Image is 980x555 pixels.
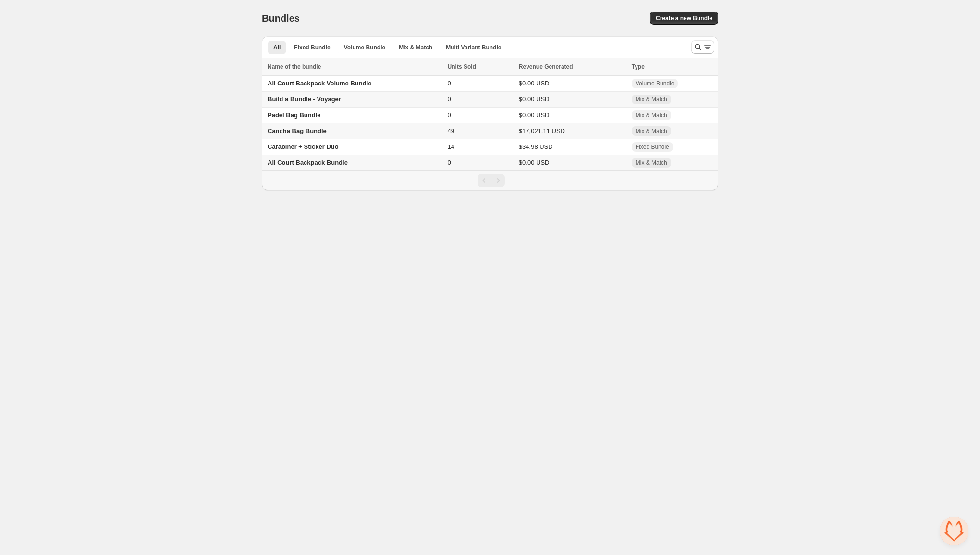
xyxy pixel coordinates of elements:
span: $0.00 USD [519,159,550,166]
span: Mix & Match [399,44,432,51]
span: 0 [448,159,451,166]
span: Cancha Bag Bundle [268,127,327,134]
button: Revenue Generated [519,62,583,72]
button: Search and filter results [691,40,714,54]
div: Type [632,62,712,72]
nav: Pagination [262,170,718,190]
button: Create a new Bundle [650,12,718,25]
span: Volume Bundle [344,44,385,51]
h1: Bundles [262,12,300,24]
span: 14 [448,143,454,150]
span: Volume Bundle [636,80,674,87]
span: Revenue Generated [519,62,573,72]
span: Fixed Bundle [636,143,669,151]
span: Multi Variant Bundle [446,44,501,51]
span: All Court Backpack Bundle [268,159,348,166]
span: Build a Bundle - Voyager [268,96,341,103]
span: $17,021.11 USD [519,127,565,134]
span: Mix & Match [636,127,667,135]
div: Open chat [940,517,968,545]
span: 0 [448,111,451,119]
span: $34.98 USD [519,143,553,150]
span: Create a new Bundle [656,14,712,22]
span: $0.00 USD [519,80,550,87]
span: $0.00 USD [519,96,550,103]
span: 0 [448,80,451,87]
span: 49 [448,127,454,134]
button: Units Sold [448,62,486,72]
span: Fixed Bundle [294,44,330,51]
span: All Court Backpack Volume Bundle [268,80,371,87]
span: Units Sold [448,62,476,72]
div: Name of the bundle [268,62,442,72]
span: Mix & Match [636,111,667,119]
span: $0.00 USD [519,111,550,119]
span: All [273,44,281,51]
span: Padel Bag Bundle [268,111,321,119]
span: Mix & Match [636,96,667,103]
span: Carabiner + Sticker Duo [268,143,339,150]
span: Mix & Match [636,159,667,167]
span: 0 [448,96,451,103]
